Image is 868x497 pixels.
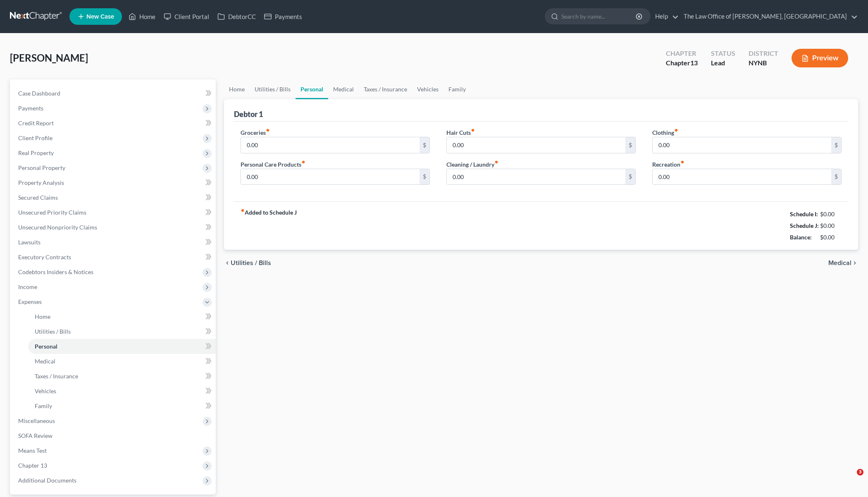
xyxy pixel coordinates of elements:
div: District [749,49,778,58]
a: Unsecured Priority Claims [12,205,216,220]
span: Family [35,402,52,409]
div: $ [625,169,635,185]
input: -- [447,137,625,153]
label: Groceries [241,128,270,137]
span: Additional Documents [18,477,76,484]
a: Case Dashboard [12,86,216,101]
span: Utilities / Bills [231,260,271,266]
iframe: Intercom live chat [840,469,860,489]
i: fiber_manual_record [471,128,475,132]
div: $0.00 [820,233,842,241]
strong: Schedule J: [790,222,819,229]
a: Help [651,9,679,24]
a: Family [444,79,471,99]
a: Taxes / Insurance [28,369,216,384]
span: Vehicles [35,387,56,394]
span: Payments [18,105,43,112]
span: [PERSON_NAME] [10,52,88,64]
strong: Balance: [790,234,812,241]
span: Codebtors Insiders & Notices [18,268,93,275]
i: fiber_manual_record [494,160,498,164]
a: DebtorCC [213,9,260,24]
a: Personal [296,79,328,99]
div: $0.00 [820,210,842,218]
a: Home [28,309,216,324]
a: The Law Office of [PERSON_NAME], [GEOGRAPHIC_DATA] [680,9,858,24]
a: Property Analysis [12,175,216,190]
a: Utilities / Bills [250,79,296,99]
a: Home [124,9,160,24]
span: Personal Property [18,164,65,171]
div: $ [420,137,429,153]
label: Recreation [652,160,684,169]
a: Credit Report [12,116,216,131]
input: -- [241,137,420,153]
a: Vehicles [412,79,444,99]
input: Search by name... [561,9,637,24]
span: Case Dashboard [18,90,60,97]
strong: Added to Schedule J [241,208,297,243]
button: Preview [792,49,848,67]
input: -- [653,169,831,185]
i: fiber_manual_record [674,128,678,132]
span: Chapter 13 [18,462,47,469]
span: Unsecured Nonpriority Claims [18,224,97,231]
span: Secured Claims [18,194,58,201]
div: $ [831,169,841,185]
i: fiber_manual_record [301,160,305,164]
a: Taxes / Insurance [359,79,412,99]
a: Family [28,399,216,413]
input: -- [241,169,420,185]
a: Home [224,79,250,99]
span: Client Profile [18,134,52,141]
button: Medical chevron_right [828,260,858,266]
i: chevron_left [224,260,231,266]
a: Executory Contracts [12,250,216,265]
div: $ [420,169,429,185]
label: Hair Cuts [446,128,475,137]
strong: Schedule I: [790,210,818,217]
span: Utilities / Bills [35,328,71,335]
label: Personal Care Products [241,160,305,169]
span: 13 [690,59,698,67]
span: Unsecured Priority Claims [18,209,86,216]
a: Personal [28,339,216,354]
span: Real Property [18,149,54,156]
div: Chapter [666,49,698,58]
span: Taxes / Insurance [35,373,78,380]
i: fiber_manual_record [241,208,245,213]
button: chevron_left Utilities / Bills [224,260,271,266]
span: Home [35,313,50,320]
span: 3 [857,469,863,475]
span: SOFA Review [18,432,52,439]
span: Medical [828,260,851,266]
i: fiber_manual_record [266,128,270,132]
a: Medical [328,79,359,99]
div: Status [711,49,735,58]
span: Lawsuits [18,239,41,246]
a: Utilities / Bills [28,324,216,339]
div: Chapter [666,58,698,68]
span: Personal [35,343,57,350]
input: -- [447,169,625,185]
label: Clothing [652,128,678,137]
span: Property Analysis [18,179,64,186]
span: Medical [35,358,55,365]
a: Payments [260,9,306,24]
span: New Case [86,14,114,20]
span: Credit Report [18,119,54,127]
i: chevron_right [851,260,858,266]
a: Medical [28,354,216,369]
span: Executory Contracts [18,253,71,260]
a: Secured Claims [12,190,216,205]
a: Vehicles [28,384,216,399]
div: $0.00 [820,222,842,230]
div: NYNB [749,58,778,68]
div: $ [831,137,841,153]
a: Unsecured Nonpriority Claims [12,220,216,235]
input: -- [653,137,831,153]
div: Debtor 1 [234,109,263,119]
a: Lawsuits [12,235,216,250]
span: Miscellaneous [18,417,55,424]
span: Means Test [18,447,47,454]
